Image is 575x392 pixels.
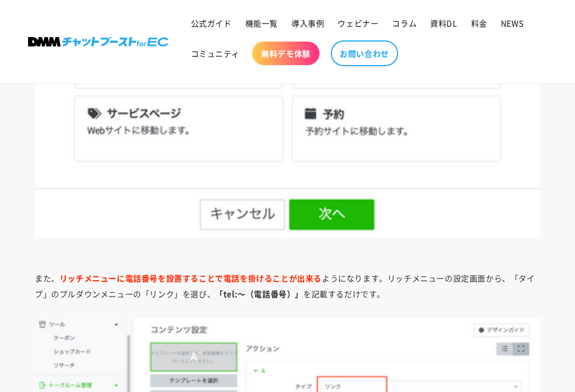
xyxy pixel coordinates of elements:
img: 株式会社DMM Boost [28,37,168,47]
a: 無料デモ体験 [252,42,320,65]
strong: 「tel:～（電話番号）」 [215,288,303,299]
a: ウェビナー [331,11,385,35]
span: 無料デモ体験 [261,48,311,58]
a: お問い合わせ [331,40,398,66]
a: 資料DL [423,11,464,35]
a: 機能一覧 [239,11,285,35]
span: 機能一覧 [245,18,278,28]
a: コミュニティ [184,42,247,65]
span: ウェビナー [337,18,378,28]
span: コラム [392,18,417,28]
span: 公式ガイド [191,18,232,28]
span: NEWS [501,18,523,28]
span: コミュニティ [191,48,240,58]
a: 料金 [464,11,494,35]
span: お問い合わせ [340,48,389,58]
strong: リッチメニューに電話番号を設置することで電話を掛けることが出来る [60,272,322,284]
span: 資料DL [430,18,457,28]
a: コラム [385,11,423,35]
span: 料金 [471,18,487,28]
a: 導入事例 [285,11,331,35]
a: NEWS [494,11,530,35]
a: 公式ガイド [184,11,239,35]
span: 導入事例 [291,18,324,28]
